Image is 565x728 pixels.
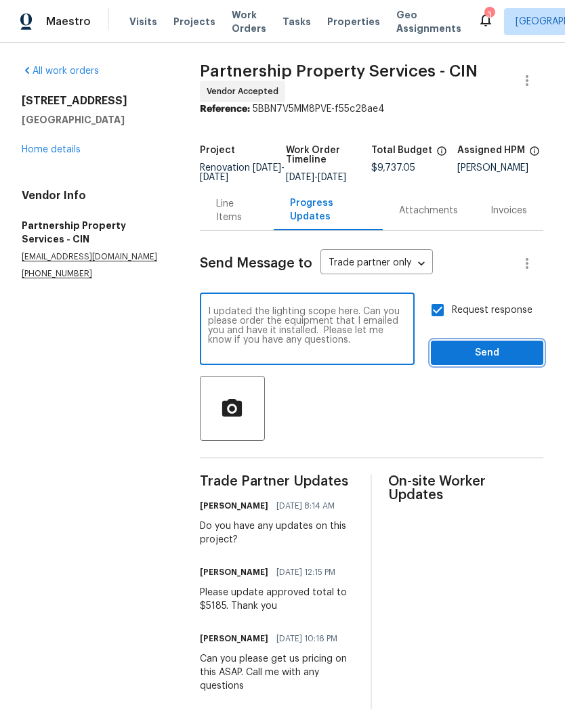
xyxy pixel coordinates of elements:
h5: Assigned HPM [457,146,525,155]
span: Send [442,345,532,362]
span: Trade Partner Updates [200,475,355,488]
a: Home details [22,145,81,154]
h6: [PERSON_NAME] [200,499,268,513]
div: Do you have any updates on this project? [200,519,355,547]
span: Maestro [46,15,91,28]
h6: [PERSON_NAME] [200,565,268,579]
span: Vendor Accepted [207,85,284,98]
h5: Project [200,146,235,155]
div: 5BBN7V5MM8PVE-f55c28ae4 [200,102,543,116]
span: The total cost of line items that have been proposed by Opendoor. This sum includes line items th... [436,146,447,163]
div: [PERSON_NAME] [457,163,543,173]
div: Line Items [216,197,257,224]
h6: [PERSON_NAME] [200,632,268,645]
span: [DATE] 10:16 PM [276,632,337,645]
h5: Work Order Timeline [286,146,372,165]
span: Tasks [282,17,311,26]
h4: Vendor Info [22,189,167,202]
h5: Partnership Property Services - CIN [22,219,167,246]
a: All work orders [22,66,99,76]
span: [DATE] 8:14 AM [276,499,335,513]
div: Please update approved total to $5185. Thank you [200,586,355,613]
span: [DATE] [286,173,314,182]
div: Invoices [490,204,527,217]
div: Trade partner only [320,253,433,275]
div: 3 [484,8,494,22]
span: On-site Worker Updates [388,475,543,502]
b: Reference: [200,104,250,114]
chrome_annotation: [PHONE_NUMBER] [22,270,92,278]
div: Can you please get us pricing on this ASAP. Call me with any questions [200,652,355,693]
chrome_annotation: [EMAIL_ADDRESS][DOMAIN_NAME] [22,253,157,261]
textarea: I updated the lighting scope here. Can you please order the equipment that I emailed you and have... [208,307,406,354]
span: Visits [129,15,157,28]
span: Properties [327,15,380,28]
span: Work Orders [232,8,266,35]
span: Send Message to [200,257,312,270]
div: Attachments [399,204,458,217]
div: Progress Updates [290,196,367,223]
span: Partnership Property Services - CIN [200,63,478,79]
span: [DATE] 12:15 PM [276,565,335,579]
span: [DATE] [253,163,281,173]
span: [DATE] [318,173,346,182]
span: Renovation [200,163,285,182]
span: Request response [452,303,532,318]
span: Projects [173,15,215,28]
h5: [GEOGRAPHIC_DATA] [22,113,167,127]
h2: [STREET_ADDRESS] [22,94,167,108]
button: Send [431,341,543,366]
span: [DATE] [200,173,228,182]
span: The hpm assigned to this work order. [529,146,540,163]
span: - [200,163,285,182]
h5: Total Budget [371,146,432,155]
span: $9,737.05 [371,163,415,173]
span: - [286,173,346,182]
span: Geo Assignments [396,8,461,35]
